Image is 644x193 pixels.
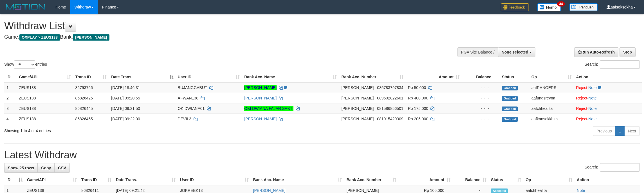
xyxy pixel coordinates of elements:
[576,85,587,90] a: Reject
[574,93,642,103] td: ·
[620,47,636,57] a: Stop
[17,93,73,103] td: ZEUS138
[75,106,93,111] span: 86826445
[585,163,640,172] label: Search:
[529,103,574,114] td: aafchhealita
[575,175,640,185] th: Action
[588,106,597,111] a: Note
[4,149,640,161] h1: Latest Withdraw
[457,47,498,57] div: PGA Site Balance /
[4,163,38,173] a: Show 25 rows
[41,166,51,170] span: Copy
[502,117,518,122] span: Grabbed
[14,60,35,69] select: Showentries
[4,60,47,69] label: Show entries
[178,117,191,121] span: DEVIL3
[408,106,428,111] span: Rp 175.000
[588,96,597,100] a: Note
[111,96,140,100] span: [DATE] 09:20:55
[588,85,597,90] a: Note
[75,85,93,90] span: 86793766
[398,175,453,185] th: Amount: activate to sort column ascending
[408,85,426,90] span: Rp 50.000
[176,72,242,82] th: User ID: activate to sort column ascending
[17,114,73,124] td: ZEUS138
[75,96,93,100] span: 86826425
[178,96,198,100] span: AFWAN138
[408,96,428,100] span: Rp 400.000
[73,72,109,82] th: Trans ID: activate to sort column ascending
[377,117,403,121] span: Copy 081915429309 to clipboard
[178,175,251,185] th: User ID: activate to sort column ascending
[502,86,518,90] span: Grabbed
[4,82,17,93] td: 1
[574,72,642,82] th: Action
[4,114,17,124] td: 4
[615,126,625,136] a: 1
[178,106,205,111] span: OKIDWIANA01
[577,188,585,193] a: Note
[576,106,587,111] a: Reject
[242,72,339,82] th: Bank Acc. Name: activate to sort column ascending
[178,85,207,90] span: BUJANGGABUT
[79,175,114,185] th: Trans ID: activate to sort column ascending
[73,34,109,41] span: [PERSON_NAME]
[346,188,379,193] span: [PERSON_NAME]
[37,163,55,173] a: Copy
[377,96,403,100] span: Copy 089602822601 to clipboard
[529,114,574,124] td: aafkansokkhim
[502,107,518,111] span: Grabbed
[114,175,178,185] th: Date Trans.: activate to sort column ascending
[593,126,615,136] a: Previous
[244,106,293,111] a: OKI DWIANA FAJAR SAKTI
[111,117,140,121] span: [DATE] 09:22:00
[341,106,374,111] span: [PERSON_NAME]
[4,126,264,134] div: Showing 1 to 4 of 4 entries
[4,34,424,40] h4: Game: Bank:
[529,82,574,93] td: aafRANGERS
[464,116,497,122] div: - - -
[600,60,640,69] input: Search:
[8,166,34,170] span: Show 25 rows
[25,175,79,185] th: Game/API: activate to sort column ascending
[341,96,374,100] span: [PERSON_NAME]
[17,72,73,82] th: Game/API: activate to sort column ascending
[109,72,175,82] th: Date Trans.: activate to sort column descending
[464,106,497,111] div: - - -
[341,85,374,90] span: [PERSON_NAME]
[4,20,424,32] h1: Withdraw List
[4,93,17,103] td: 2
[377,106,403,111] span: Copy 081586856501 to clipboard
[462,72,500,82] th: Balance
[341,117,374,121] span: [PERSON_NAME]
[406,72,462,82] th: Amount: activate to sort column ascending
[500,72,529,82] th: Status
[339,72,405,82] th: Bank Acc. Number: activate to sort column ascending
[244,117,277,121] a: [PERSON_NAME]
[588,117,597,121] a: Note
[4,72,17,82] th: ID
[529,72,574,82] th: Op: activate to sort column ascending
[17,82,73,93] td: ZEUS138
[557,1,565,6] span: 34
[502,50,528,54] span: None selected
[4,175,25,185] th: ID: activate to sort column descending
[574,47,618,57] a: Run Auto-Refresh
[574,82,642,93] td: ·
[537,3,561,11] img: Button%20Memo.svg
[576,96,587,100] a: Reject
[529,93,574,103] td: aafungsreyna
[408,117,428,121] span: Rp 205.000
[453,175,489,185] th: Balance: activate to sort column ascending
[489,175,523,185] th: Status: activate to sort column ascending
[624,126,640,136] a: Next
[58,166,66,170] span: CSV
[244,85,277,90] a: [PERSON_NAME]
[4,103,17,114] td: 3
[377,85,403,90] span: Copy 085783797834 to clipboard
[574,114,642,124] td: ·
[523,175,575,185] th: Op: activate to sort column ascending
[498,47,535,57] button: None selected
[253,188,286,193] a: [PERSON_NAME]
[501,3,529,11] img: Feedback.jpg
